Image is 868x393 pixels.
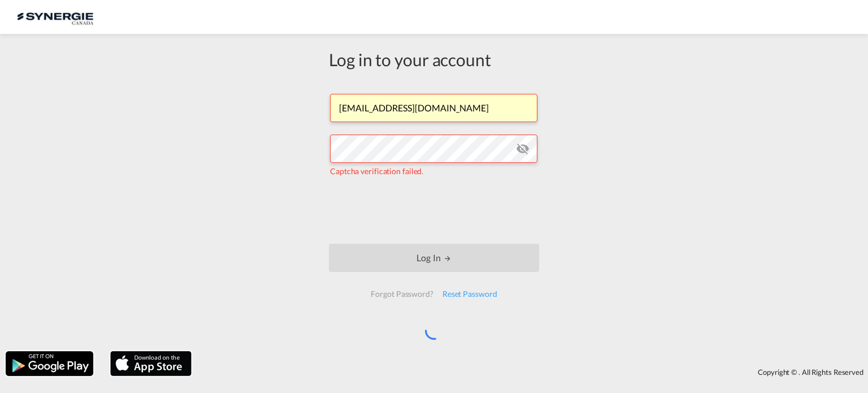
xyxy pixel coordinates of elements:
[348,188,520,232] iframe: reCAPTCHA
[516,142,530,156] md-icon: icon-eye-off
[5,350,94,377] img: google.png
[109,350,193,377] img: apple.png
[197,362,868,382] div: Copyright © . All Rights Reserved
[438,284,502,304] div: Reset Password
[330,94,537,122] input: Enter email/phone number
[329,244,539,272] button: LOGIN
[329,47,539,71] div: Log in to your account
[366,284,437,304] div: Forgot Password?
[17,5,93,30] img: 1f56c880d42311ef80fc7dca854c8e59.png
[330,166,423,176] span: Captcha verification failed.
